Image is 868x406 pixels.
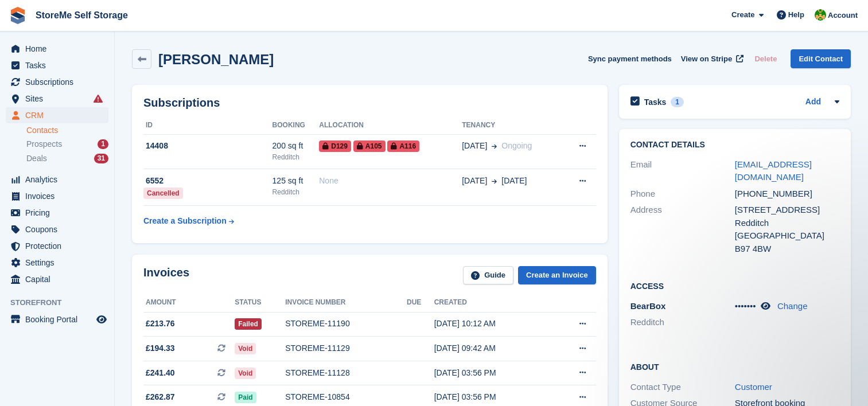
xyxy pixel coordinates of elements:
[285,367,407,379] div: STOREME-11128
[676,49,746,68] a: View on Stripe
[235,343,256,354] span: Void
[26,139,62,150] span: Prospects
[143,210,234,232] a: Create a Subscription
[630,316,735,329] li: Redditch
[25,74,94,90] span: Subscriptions
[501,141,532,150] span: Ongoing
[735,159,812,182] a: [EMAIL_ADDRESS][DOMAIN_NAME]
[735,382,772,392] a: Customer
[25,57,94,73] span: Tasks
[319,116,462,135] th: Allocation
[235,294,285,312] th: Status
[25,221,94,237] span: Coupons
[630,158,735,184] div: Email
[407,294,434,312] th: Due
[235,368,256,379] span: Void
[463,266,513,285] a: Guide
[143,175,273,187] div: 6552
[25,255,94,271] span: Settings
[26,153,47,164] span: Deals
[285,318,407,330] div: STOREME-11190
[6,107,108,123] a: menu
[26,153,108,165] a: Deals 31
[735,188,839,201] div: [PHONE_NUMBER]
[630,381,735,394] div: Contact Type
[273,140,320,152] div: 200 sq ft
[501,175,527,187] span: [DATE]
[25,41,94,57] span: Home
[25,107,94,123] span: CRM
[273,152,320,162] div: Redditch
[285,391,407,403] div: STOREME-10854
[434,294,551,312] th: Created
[26,125,108,136] a: Contacts
[235,318,262,330] span: Failed
[6,74,108,90] a: menu
[146,367,175,379] span: £241.40
[630,140,839,150] h2: Contact Details
[6,41,108,57] a: menu
[273,187,320,197] div: Redditch
[158,52,274,67] h2: [PERSON_NAME]
[434,342,551,354] div: [DATE] 09:42 AM
[25,171,94,188] span: Analytics
[143,266,189,285] h2: Invoices
[94,154,108,163] div: 31
[630,188,735,201] div: Phone
[434,367,551,379] div: [DATE] 03:56 PM
[26,138,108,150] a: Prospects 1
[25,205,94,221] span: Pricing
[518,266,596,285] a: Create an Invoice
[6,91,108,107] a: menu
[143,140,273,152] div: 14408
[735,229,839,243] div: [GEOGRAPHIC_DATA]
[735,301,756,311] span: •••••••
[815,9,826,21] img: StorMe
[25,238,94,254] span: Protection
[95,313,108,326] a: Preview store
[735,217,839,230] div: Redditch
[146,391,175,403] span: £262.87
[6,57,108,73] a: menu
[735,243,839,256] div: B97 4BW
[805,96,821,109] a: Add
[25,271,94,287] span: Capital
[273,116,320,135] th: Booking
[6,221,108,237] a: menu
[6,171,108,188] a: menu
[735,204,839,217] div: [STREET_ADDRESS]
[462,175,487,187] span: [DATE]
[273,175,320,187] div: 125 sq ft
[731,9,754,21] span: Create
[750,49,781,68] button: Delete
[146,342,175,354] span: £194.33
[235,392,256,403] span: Paid
[6,238,108,254] a: menu
[25,91,94,107] span: Sites
[630,280,839,291] h2: Access
[791,49,851,68] a: Edit Contact
[462,140,487,152] span: [DATE]
[777,301,808,311] a: Change
[143,215,227,227] div: Create a Subscription
[387,140,419,152] span: A116
[9,7,26,24] img: stora-icon-8386f47178a22dfd0bd8f6a31ec36ba5ce8667c1dd55bd0f319d3a0aa187defe.svg
[143,116,273,135] th: ID
[630,361,839,372] h2: About
[10,297,114,309] span: Storefront
[285,294,407,312] th: Invoice number
[353,140,386,152] span: A105
[143,96,596,110] h2: Subscriptions
[6,205,108,221] a: menu
[434,318,551,330] div: [DATE] 10:12 AM
[6,311,108,327] a: menu
[285,342,407,354] div: STOREME-11129
[146,318,175,330] span: £213.76
[6,255,108,271] a: menu
[143,188,183,199] div: Cancelled
[462,116,562,135] th: Tenancy
[630,301,666,311] span: BearBox
[25,311,94,327] span: Booking Portal
[671,97,684,107] div: 1
[319,175,462,187] div: None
